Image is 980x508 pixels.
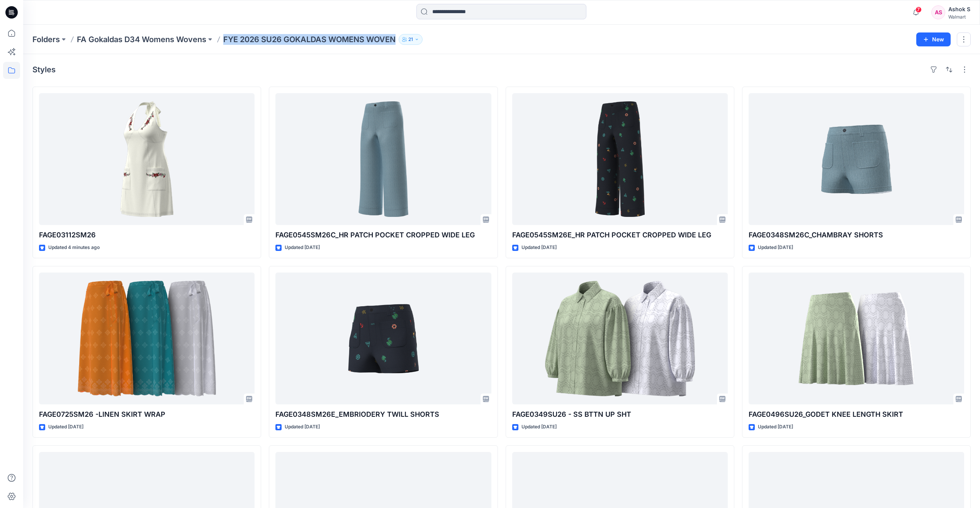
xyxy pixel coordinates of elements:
p: Updated 4 minutes ago [48,244,100,252]
a: FAGE0545SM26E_HR PATCH POCKET CROPPED WIDE LEG [512,93,728,225]
div: Walmart [948,14,970,20]
a: FAGE0349SU26 - SS BTTN UP SHT [512,273,728,404]
p: FAGE0545SM26E_HR PATCH POCKET CROPPED WIDE LEG [512,230,728,240]
p: Updated [DATE] [285,423,320,431]
a: FAGE0725SM26 -LINEN SKIRT WRAP [39,273,255,404]
a: FAGE03112SM26 [39,93,255,225]
a: FAGE0545SM26C_HR PATCH POCKET CROPPED WIDE LEG [275,93,491,225]
p: FAGE0496SU26_GODET KNEE LENGTH SKIRT [749,409,964,420]
p: 21 [408,35,413,44]
h4: Styles [32,65,56,74]
p: Updated [DATE] [521,423,557,431]
a: FA Gokaldas D34 Womens Wovens [77,34,206,45]
a: FAGE0496SU26_GODET KNEE LENGTH SKIRT [749,273,964,404]
button: New [916,32,951,46]
p: Updated [DATE] [521,244,557,252]
p: Updated [DATE] [758,244,793,252]
p: FAGE03112SM26 [39,230,255,240]
span: 7 [915,7,922,13]
p: FAGE0349SU26 - SS BTTN UP SHT [512,409,728,420]
div: AS [931,5,945,19]
a: FAGE0348SM26E_EMBRIODERY TWILL SHORTS [275,273,491,404]
p: Updated [DATE] [758,423,793,431]
a: FAGE0348SM26C_CHAMBRAY SHORTS [749,93,964,225]
p: FAGE0348SM26E_EMBRIODERY TWILL SHORTS [275,409,491,420]
p: Updated [DATE] [285,244,320,252]
p: FAGE0348SM26C_CHAMBRAY SHORTS [749,230,964,240]
p: FAGE0725SM26 -LINEN SKIRT WRAP [39,409,255,420]
p: Updated [DATE] [48,423,83,431]
a: Folders [32,34,60,45]
div: Ashok S [948,5,970,14]
button: 21 [399,34,423,45]
p: FAGE0545SM26C_HR PATCH POCKET CROPPED WIDE LEG [275,230,491,240]
p: FYE 2026 SU26 GOKALDAS WOMENS WOVEN [223,34,396,45]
